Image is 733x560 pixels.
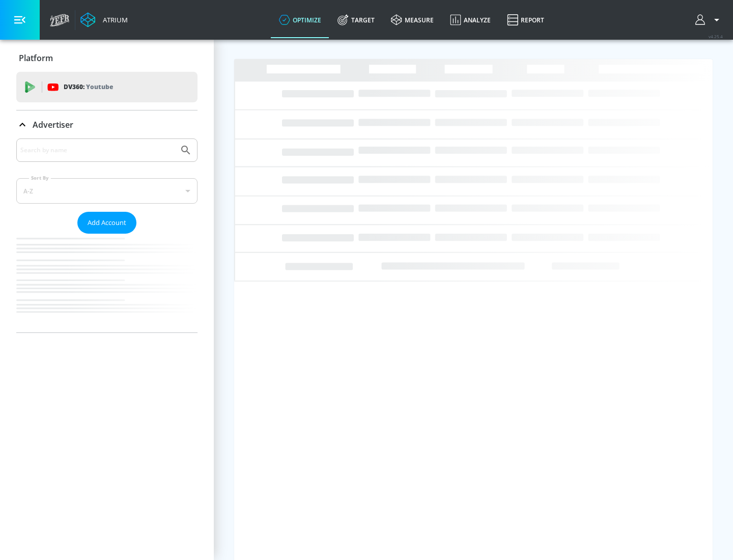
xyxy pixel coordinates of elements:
[383,2,442,38] a: measure
[88,217,126,229] span: Add Account
[16,44,198,72] div: Platform
[33,119,73,130] p: Advertiser
[29,175,51,181] label: Sort By
[442,2,499,38] a: Analyze
[20,144,175,157] input: Search by name
[16,138,198,332] div: Advertiser
[86,81,113,92] p: Youtube
[16,178,198,204] div: A-Z
[329,2,383,38] a: Target
[64,81,113,93] p: DV360:
[499,2,552,38] a: Report
[80,12,128,27] a: Atrium
[16,72,198,102] div: DV360: Youtube
[16,110,198,139] div: Advertiser
[99,15,128,24] div: Atrium
[709,34,723,39] span: v 4.25.4
[77,212,136,234] button: Add Account
[16,234,198,332] nav: list of Advertiser
[19,52,53,64] p: Platform
[271,2,329,38] a: optimize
